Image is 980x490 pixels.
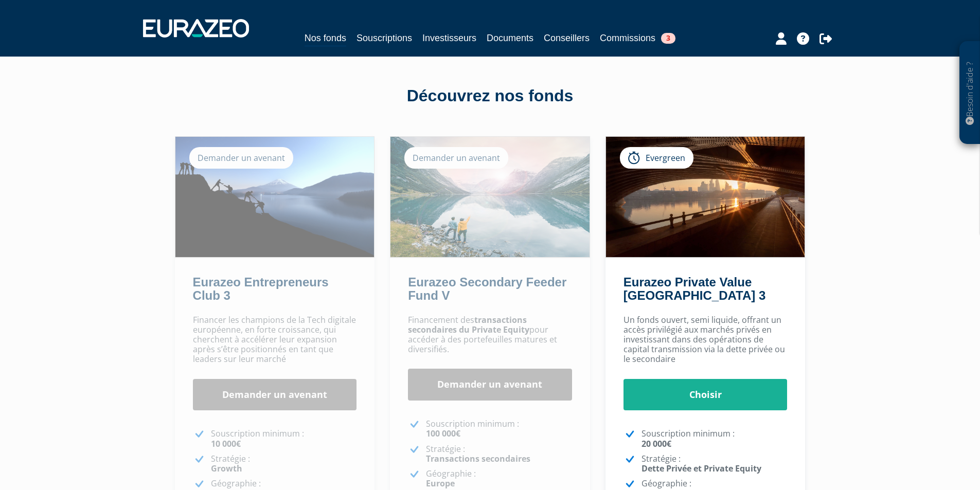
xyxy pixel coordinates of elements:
[426,469,572,488] p: Géographie :
[642,454,788,474] p: Stratégie :
[175,137,375,257] img: Eurazeo Entrepreneurs Club 3
[623,379,788,411] a: Choisir
[426,419,572,439] p: Souscription minimum :
[544,31,590,45] a: Conseillers
[189,147,293,169] div: Demander un avenant
[404,147,508,169] div: Demander un avenant
[600,31,675,45] a: Commissions3
[642,438,671,449] strong: 20 000€
[426,444,572,464] p: Stratégie :
[642,463,761,474] strong: Dette Privée et Private Equity
[620,147,693,169] div: Evergreen
[606,137,805,257] img: Eurazeo Private Value Europe 3
[408,315,572,355] p: Financement des pour accéder à des portefeuilles matures et diversifiés.
[305,31,346,47] a: Nos fonds
[623,275,765,302] a: Eurazeo Private Value [GEOGRAPHIC_DATA] 3
[197,84,783,108] div: Découvrez nos fonds
[211,438,241,449] strong: 10 000€
[661,33,675,44] span: 3
[623,315,788,365] p: Un fonds ouvert, semi liquide, offrant un accès privilégié aux marchés privés en investissant dan...
[143,19,249,38] img: 1732889491-logotype_eurazeo_blanc_rvb.png
[408,275,566,302] a: Eurazeo Secondary Feeder Fund V
[211,429,357,448] p: Souscription minimum :
[426,453,530,464] strong: Transactions secondaires
[211,463,242,474] strong: Growth
[211,454,357,474] p: Stratégie :
[390,137,590,257] img: Eurazeo Secondary Feeder Fund V
[193,379,357,411] a: Demander un avenant
[193,275,329,302] a: Eurazeo Entrepreneurs Club 3
[422,31,476,45] a: Investisseurs
[357,31,412,45] a: Souscriptions
[487,31,533,45] a: Documents
[408,369,572,401] a: Demander un avenant
[193,315,357,365] p: Financer les champions de la Tech digitale européenne, en forte croissance, qui cherchent à accél...
[964,47,976,139] p: Besoin d'aide ?
[426,428,460,439] strong: 100 000€
[426,478,455,489] strong: Europe
[642,429,788,448] p: Souscription minimum :
[408,314,529,335] strong: transactions secondaires du Private Equity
